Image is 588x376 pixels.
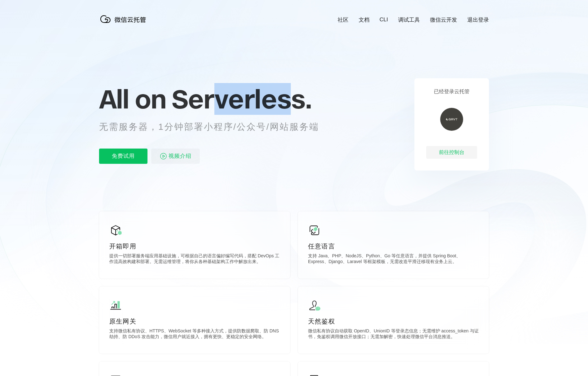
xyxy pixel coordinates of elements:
p: 天然鉴权 [308,317,479,326]
div: 前往控制台 [426,146,477,159]
a: 文档 [359,16,369,24]
a: 微信云开发 [430,16,457,24]
a: CLI [380,17,388,23]
p: 支持微信私有协议、HTTPS、WebSocket 等多种接入方式，提供防数据爬取、防 DNS 劫持、防 DDoS 攻击能力，微信用户就近接入，拥有更快、更稳定的安全网络。 [109,328,280,341]
a: 退出登录 [467,16,489,24]
p: 微信私有协议自动获取 OpenID、UnionID 等登录态信息；无需维护 access_token 与证书，免鉴权调用微信开放接口；无需加解密，快速处理微信平台消息推送。 [308,328,479,341]
span: 视频介绍 [169,149,191,164]
img: video_play.svg [160,152,167,160]
p: 原生网关 [109,317,280,326]
p: 任意语言 [308,242,479,251]
img: 微信云托管 [99,13,150,25]
a: 社区 [338,16,348,24]
a: 调试工具 [398,16,420,24]
p: 免费试用 [99,149,147,164]
span: Serverless. [172,83,312,115]
span: All on [99,83,166,115]
p: 支持 Java、PHP、NodeJS、Python、Go 等任意语言，并提供 Spring Boot、Express、Django、Laravel 等框架模板，无需改造平滑迁移现有业务上云。 [308,253,479,266]
a: 微信云托管 [99,21,150,26]
p: 开箱即用 [109,242,280,251]
p: 已经登录云托管 [434,88,470,95]
p: 提供一切部署服务端应用基础设施，可根据自己的语言偏好编写代码，搭配 DevOps 工作流高效构建和部署。无需运维管理，将你从各种基础架构工作中解放出来。 [109,253,280,266]
p: 无需服务器，1分钟部署小程序/公众号/网站服务端 [99,121,331,133]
